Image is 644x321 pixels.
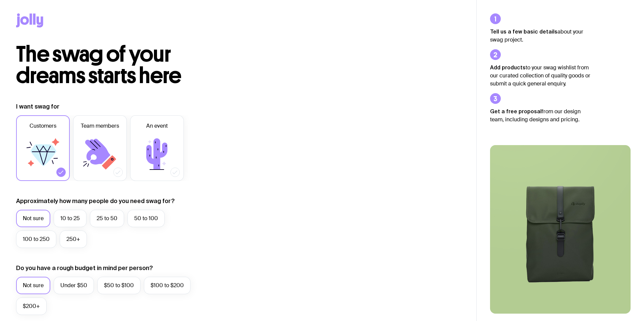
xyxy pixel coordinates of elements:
[490,64,526,70] strong: Add products
[54,210,87,227] label: 10 to 25
[127,210,165,227] label: 50 to 100
[97,277,141,294] label: $50 to $100
[90,210,124,227] label: 25 to 50
[16,41,181,89] span: The swag of your dreams starts here
[54,277,94,294] label: Under $50
[81,122,119,130] span: Team members
[16,197,175,205] label: Approximately how many people do you need swag for?
[144,277,191,294] label: $100 to $200
[490,107,591,124] p: from our design team, including designs and pricing.
[16,210,50,227] label: Not sure
[490,28,557,35] strong: Tell us a few basic details
[30,122,56,130] span: Customers
[60,231,87,248] label: 250+
[490,63,591,88] p: to your swag wishlist from our curated collection of quality goods or submit a quick general enqu...
[146,122,168,130] span: An event
[16,277,50,294] label: Not sure
[16,231,56,248] label: 100 to 250
[490,27,591,44] p: about your swag project.
[16,103,59,111] label: I want swag for
[16,264,153,272] label: Do you have a rough budget in mind per person?
[490,108,542,114] strong: Get a free proposal
[16,298,47,315] label: $200+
